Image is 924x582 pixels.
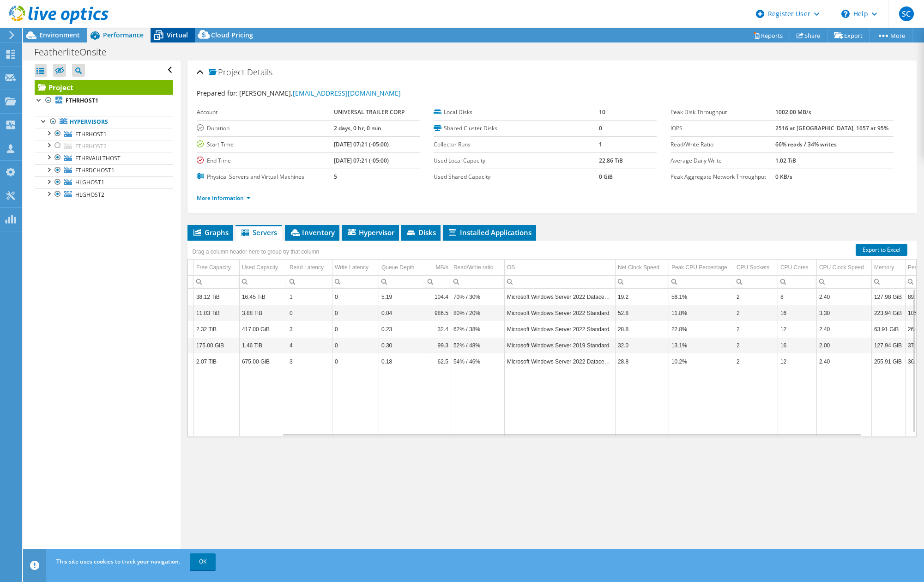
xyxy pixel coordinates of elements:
div: Write Latency [335,262,368,273]
b: 66% reads / 34% writes [775,140,837,148]
td: Column CPU Clock Speed, Value 2.40 [816,353,871,370]
b: 22.86 TiB [599,157,623,164]
td: Memory Column [871,260,905,276]
td: Column MB/s, Value 32.4 [425,321,451,337]
svg: \n [841,10,850,18]
td: Column MB/s, Value 986.5 [425,305,451,321]
td: Column Memory, Value 255.91 GiB [871,353,905,370]
span: [PERSON_NAME], [239,89,401,97]
td: Column Read Latency, Value 4 [287,337,332,353]
td: Column OS, Value Microsoft Windows Server 2022 Standard [504,321,615,337]
b: 0 KB/s [775,173,792,181]
td: Column Net Clock Speed, Value 19.2 [615,289,669,305]
td: CPU Sockets Column [734,260,778,276]
label: Prepared for: [197,89,238,97]
label: Peak Aggregate Network Throughput [670,172,775,182]
td: Column Read Latency, Value 3 [287,353,332,370]
label: Account [197,108,333,117]
a: Hypervisors [35,116,173,128]
td: Column CPU Cores, Filter cell [778,275,816,288]
a: Reports [746,28,790,42]
td: Column Net Clock Speed, Value 52.8 [615,305,669,321]
b: 2516 at [GEOGRAPHIC_DATA], 1657 at 95% [775,124,888,132]
td: Column Read/Write ratio, Value 70% / 30% [451,289,504,305]
a: HLGHOST1 [35,176,173,188]
label: IOPS [670,124,775,133]
td: MB/s Column [425,260,451,276]
b: [DATE] 07:21 (-05:00) [334,140,389,148]
a: OK [190,553,216,570]
td: Column Memory, Value 127.94 GiB [871,337,905,353]
label: Duration [197,124,333,133]
label: Peak Disk Throughput [670,108,775,117]
td: Column OS, Value Microsoft Windows Server 2019 Standard [504,337,615,353]
td: Column CPU Cores, Value 12 [778,321,816,337]
td: Column OS, Value Microsoft Windows Server 2022 Standard [504,305,615,321]
span: This site uses cookies to track your navigation. [56,558,180,565]
span: Graphs [192,228,229,237]
td: Read/Write ratio Column [451,260,504,276]
div: Queue Depth [381,262,414,273]
div: Read/Write ratio [453,262,493,273]
td: Column Write Latency, Value 0 [332,305,379,321]
div: Net Clock Speed [618,262,659,273]
a: HLGHOST2 [35,188,173,200]
span: Details [247,67,272,78]
td: Column Write Latency, Filter cell [332,275,379,288]
b: 0 GiB [599,173,613,181]
td: Column Used Capacity, Value 675.00 GiB [239,353,287,370]
td: Write Latency Column [332,260,379,276]
span: Virtual [167,30,188,39]
td: Column Peak CPU Percentage, Value 10.2% [669,353,734,370]
td: Column Read/Write ratio, Value 80% / 20% [451,305,504,321]
span: Cloud Pricing [211,30,253,39]
span: Hypervisor [346,228,394,237]
td: Free Capacity Column [193,260,239,276]
td: Column Write Latency, Value 0 [332,289,379,305]
td: Read Latency Column [287,260,332,276]
b: 5 [334,173,337,181]
a: More Information [197,194,251,202]
label: Shared Cluster Disks [434,124,598,133]
span: Disks [406,228,436,237]
span: Servers [240,228,277,237]
td: Column Used Capacity, Value 16.45 TiB [239,289,287,305]
td: Column CPU Clock Speed, Value 2.40 [816,321,871,337]
span: FTHRHOST2 [75,142,107,150]
td: Column OS, Filter cell [504,275,615,288]
h1: FeatherliteOnsite [30,47,121,57]
td: Column Read/Write ratio, Value 52% / 48% [451,337,504,353]
td: Column OS, Value Microsoft Windows Server 2022 Datacenter [504,353,615,370]
td: Column CPU Cores, Value 16 [778,305,816,321]
span: HLGHOST2 [75,191,104,199]
b: 2 days, 0 hr, 0 min [334,124,381,132]
b: FTHRHOST1 [66,97,98,104]
td: Queue Depth Column [379,260,425,276]
td: Column Net Clock Speed, Value 28.8 [615,321,669,337]
td: Column MB/s, Value 62.5 [425,353,451,370]
td: Column CPU Cores, Value 8 [778,289,816,305]
span: Environment [39,30,80,39]
td: Column Read/Write ratio, Value 54% / 46% [451,353,504,370]
td: Column Free Capacity, Value 2.32 TiB [193,321,239,337]
div: Data grid [187,241,917,437]
td: Column Read/Write ratio, Value 62% / 38% [451,321,504,337]
td: Column CPU Clock Speed, Filter cell [816,275,871,288]
td: Column CPU Sockets, Value 2 [734,305,778,321]
a: Export [827,28,870,42]
span: Performance [103,30,144,39]
label: Start Time [197,140,333,149]
td: Column Queue Depth, Value 0.30 [379,337,425,353]
div: Read Latency [290,262,324,273]
td: Column CPU Cores, Value 12 [778,353,816,370]
td: Column Peak CPU Percentage, Value 22.8% [669,321,734,337]
span: FTHRVAULTHOST [75,154,121,162]
div: Free Capacity [196,262,231,273]
td: Column CPU Sockets, Value 2 [734,353,778,370]
label: Read/Write Ratio [670,140,775,149]
td: Column Read Latency, Value 0 [287,305,332,321]
td: Used Capacity Column [239,260,287,276]
a: Project [35,80,173,95]
label: Local Disks [434,108,598,117]
td: Peak CPU Percentage Column [669,260,734,276]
